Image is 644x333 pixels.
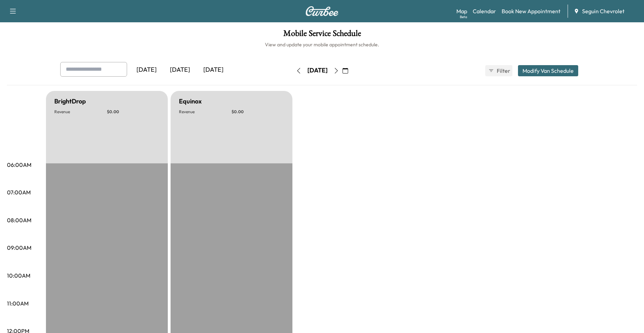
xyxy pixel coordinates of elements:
[7,188,31,196] p: 07:00AM
[7,271,30,280] p: 10:00AM
[502,7,560,15] a: Book New Appointment
[307,66,328,75] div: [DATE]
[163,62,197,78] div: [DATE]
[179,109,231,115] p: Revenue
[54,96,86,106] h5: BrightDrop
[7,216,31,224] p: 08:00AM
[473,7,496,15] a: Calendar
[179,96,202,106] h5: Equinox
[54,109,107,115] p: Revenue
[231,109,284,115] p: $ 0.00
[7,161,31,169] p: 06:00AM
[497,67,509,75] span: Filter
[130,62,163,78] div: [DATE]
[107,109,159,115] p: $ 0.00
[485,65,512,76] button: Filter
[7,299,29,308] p: 11:00AM
[518,65,578,76] button: Modify Van Schedule
[7,41,637,48] h6: View and update your mobile appointment schedule.
[460,14,467,20] div: Beta
[7,29,637,41] h1: Mobile Service Schedule
[582,7,625,15] span: Seguin Chevrolet
[197,62,230,78] div: [DATE]
[456,7,467,15] a: MapBeta
[7,243,31,252] p: 09:00AM
[305,6,339,16] img: Curbee Logo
